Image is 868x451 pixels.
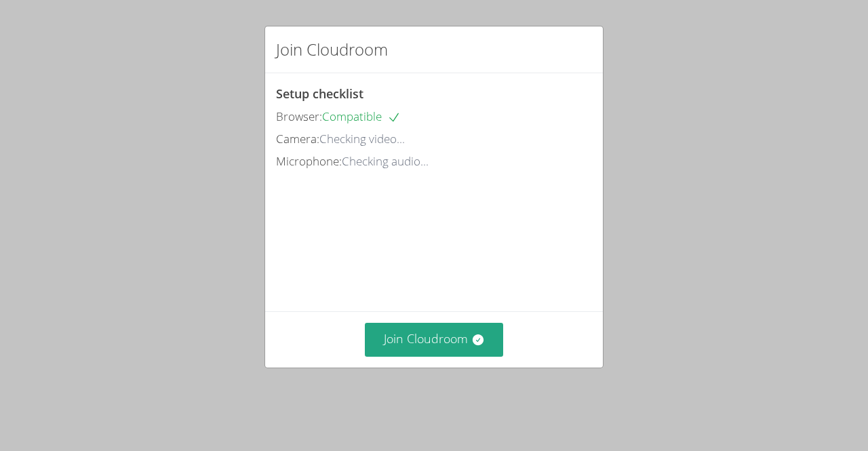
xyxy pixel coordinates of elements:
[276,37,388,62] h2: Join Cloudroom
[276,85,363,102] span: Setup checklist
[365,323,504,356] button: Join Cloudroom
[276,109,322,124] span: Browser:
[342,153,429,169] span: Checking audio...
[319,131,405,146] span: Checking video...
[276,153,342,169] span: Microphone:
[322,109,401,124] span: Compatible
[276,131,319,146] span: Camera:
